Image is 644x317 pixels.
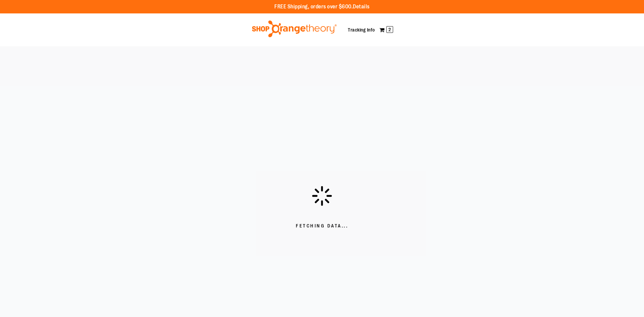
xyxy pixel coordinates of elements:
img: Shop Orangetheory [251,20,338,37]
p: FREE Shipping, orders over $600. [274,3,370,11]
span: 2 [386,26,393,33]
a: Tracking Info [348,27,375,33]
span: Fetching Data... [296,223,348,229]
a: Details [353,4,370,10]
